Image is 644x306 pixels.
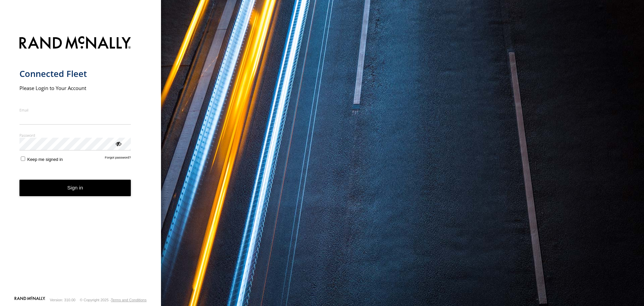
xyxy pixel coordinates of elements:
button: Sign in [19,180,131,196]
img: Rand McNally [19,35,131,52]
a: Visit our Website [14,297,45,303]
a: Terms and Conditions [111,298,147,302]
label: Email [19,107,131,113]
form: main [19,32,142,296]
a: Forgot password? [105,156,131,162]
div: ViewPassword [115,140,121,147]
label: Password [19,133,131,138]
h1: Connected Fleet [19,68,131,79]
div: © Copyright 2025 - [80,298,147,302]
input: Keep me signed in [21,157,25,161]
span: Keep me signed in [27,157,63,162]
h2: Please Login to Your Account [19,85,131,91]
div: Version: 310.00 [50,298,75,302]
